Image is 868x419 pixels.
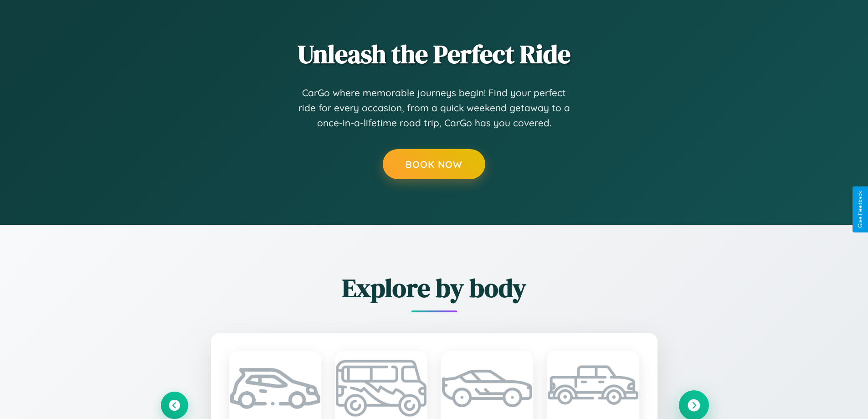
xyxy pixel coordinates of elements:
[161,36,708,72] h2: Unleash the Perfect Ride
[298,85,571,131] p: CarGo where memorable journeys begin! Find your perfect ride for every occasion, from a quick wee...
[857,191,863,228] div: Give Feedback
[161,270,708,305] h2: Explore by body
[383,149,485,179] button: Book Now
